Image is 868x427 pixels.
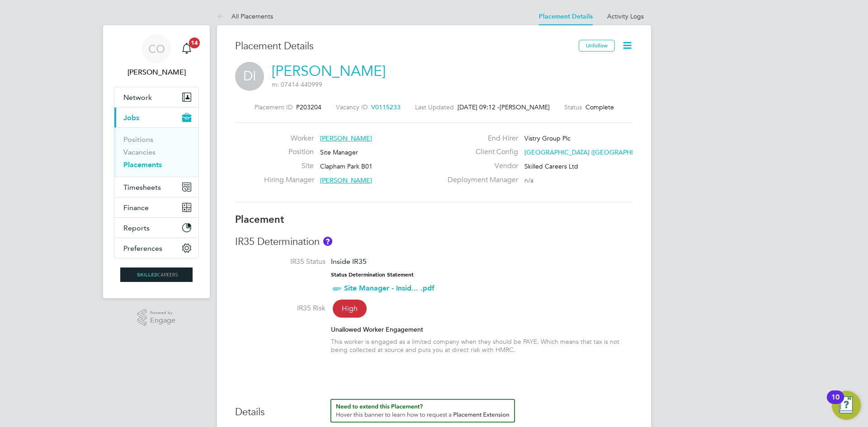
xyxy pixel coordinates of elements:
a: [PERSON_NAME] [272,62,386,80]
div: 10 [831,397,840,409]
label: Vacancy ID [336,103,368,111]
button: About IR35 [323,237,332,246]
a: Placement Details [539,13,593,20]
a: Activity Logs [607,12,644,20]
span: 14 [189,38,200,48]
label: Placement ID [255,103,292,111]
b: Placement [235,213,284,225]
span: Timesheets [123,183,161,192]
a: CO[PERSON_NAME] [114,34,199,78]
button: Reports [114,218,198,238]
span: Inside IR35 [331,257,367,266]
a: Site Manager - Insid... .pdf [344,284,434,292]
div: Unallowed Worker Engagement [331,325,633,333]
span: V0115233 [371,103,401,111]
a: 14 [178,34,196,63]
button: Open Resource Center, 10 new notifications [832,391,861,420]
span: Site Manager [320,148,358,156]
span: DI [235,62,264,91]
span: Jobs [123,113,139,122]
label: IR35 Status [235,257,325,267]
span: Complete [585,103,614,111]
a: Positions [123,135,153,144]
label: Last Updated [415,103,454,111]
button: Network [114,87,198,107]
a: Placements [123,160,162,169]
span: Skilled Careers Ltd [524,162,578,170]
span: Finance [123,203,149,212]
span: Clapham Park B01 [320,162,373,170]
label: Client Config [442,147,518,157]
div: Jobs [114,127,198,177]
strong: Status Determination Statement [331,272,414,278]
span: [PERSON_NAME] [500,103,550,111]
span: Network [123,93,152,102]
nav: Main navigation [103,25,210,298]
span: m: 07414 440999 [272,80,322,89]
span: Preferences [123,244,162,253]
button: Jobs [114,108,198,127]
span: [GEOGRAPHIC_DATA] ([GEOGRAPHIC_DATA]… [524,148,665,156]
span: P203204 [296,103,321,111]
img: skilledcareers-logo-retina.png [120,267,193,282]
a: Powered byEngage [137,309,176,326]
button: How to extend a Placement? [330,399,515,422]
label: Position [264,147,314,157]
span: Reports [123,224,150,232]
h3: IR35 Determination [235,235,633,249]
div: This worker is engaged as a limited company when they should be PAYE. Which means that tax is not... [331,338,633,354]
button: Unfollow [579,40,615,52]
button: Preferences [114,238,198,258]
h3: Placement Details [235,40,572,53]
label: End Hirer [442,134,518,143]
span: CO [148,43,165,55]
a: Vacancies [123,148,156,156]
span: Powered by [150,309,175,317]
span: Craig O'Donovan [114,67,199,78]
span: High [333,300,367,318]
span: [DATE] 09:12 - [458,103,500,111]
a: All Placements [217,12,273,20]
label: Vendor [442,161,518,171]
label: Hiring Manager [264,175,314,185]
label: Status [564,103,582,111]
span: [PERSON_NAME] [320,176,372,184]
label: IR35 Risk [235,304,325,313]
h3: Details [235,399,633,419]
span: Engage [150,317,175,324]
a: Go to home page [114,267,199,282]
label: Site [264,161,314,171]
span: [PERSON_NAME] [320,134,372,142]
span: n/a [524,176,533,184]
span: Vistry Group Plc [524,134,571,142]
button: Finance [114,197,198,217]
label: Worker [264,134,314,143]
button: Timesheets [114,177,198,197]
label: Deployment Manager [442,175,518,185]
